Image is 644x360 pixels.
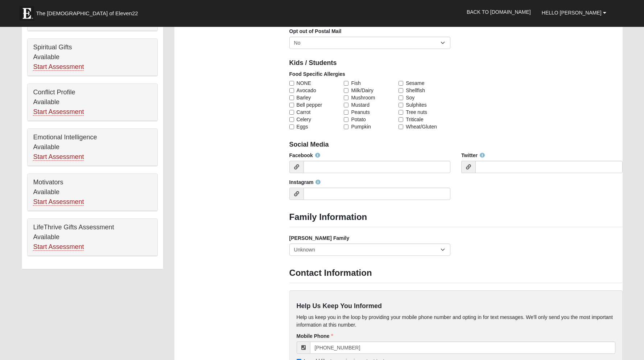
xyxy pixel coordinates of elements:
[399,81,403,86] input: Sesame
[406,101,427,109] span: Sulphites
[297,79,311,87] span: NONE
[289,103,294,107] input: Bell pepper
[289,70,345,78] label: Food Specific Allergies
[461,152,485,159] label: Twitter
[33,108,84,116] a: Start Assessment
[399,124,403,129] input: Wheat/Gluten
[28,84,157,121] div: Conflict Profile Available
[406,87,425,94] span: Shellfish
[20,6,34,21] img: Eleven22 logo
[33,243,84,251] a: Start Assessment
[289,179,321,186] label: Instagram
[536,4,612,22] a: Hello [PERSON_NAME]
[344,117,348,122] input: Potato
[461,3,536,21] a: Back to [DOMAIN_NAME]
[344,88,348,93] input: Milk/Dairy
[289,117,294,122] input: Celery
[406,116,424,123] span: Triticale
[344,110,348,115] input: Peanuts
[289,59,623,67] h4: Kids / Students
[399,95,403,100] input: Soy
[33,63,84,71] a: Start Assessment
[289,88,294,93] input: Avocado
[351,116,366,123] span: Potato
[16,3,161,21] a: The [DEMOGRAPHIC_DATA] of Eleven22
[297,101,322,109] span: Bell pepper
[399,117,403,122] input: Triticale
[289,212,623,222] h3: Family Information
[542,10,602,16] span: Hello [PERSON_NAME]
[28,39,157,76] div: Spiritual Gifts Available
[289,141,623,149] h4: Social Media
[344,103,348,107] input: Mustard
[406,79,424,87] span: Sesame
[289,234,350,242] label: [PERSON_NAME] Family
[297,109,311,116] span: Carrot
[289,95,294,100] input: Barley
[28,129,157,166] div: Emotional Intelligence Available
[297,123,308,130] span: Eggs
[406,94,414,101] span: Soy
[351,109,370,116] span: Peanuts
[351,87,373,94] span: Milk/Dairy
[351,123,371,130] span: Pumpkin
[289,81,294,86] input: NONE
[289,110,294,115] input: Carrot
[289,268,623,278] h3: Contact Information
[399,110,403,115] input: Tree nuts
[297,94,311,101] span: Barley
[28,174,157,211] div: Motivators Available
[297,332,333,340] label: Mobile Phone
[406,123,437,130] span: Wheat/Gluten
[399,103,403,107] input: Sulphites
[33,198,84,206] a: Start Assessment
[344,81,348,86] input: Fish
[351,94,375,101] span: Mushroom
[399,88,403,93] input: Shellfish
[289,124,294,129] input: Eggs
[344,124,348,129] input: Pumpkin
[297,116,311,123] span: Celery
[36,10,138,17] span: The [DEMOGRAPHIC_DATA] of Eleven22
[406,109,427,116] span: Tree nuts
[289,28,342,35] label: Opt out of Postal Mail
[289,152,320,159] label: Facebook
[297,87,316,94] span: Avocado
[297,314,615,329] p: Help us keep you in the loop by providing your mobile phone number and opting in for text message...
[351,101,370,109] span: Mustard
[344,95,348,100] input: Mushroom
[28,219,157,256] div: LifeThrive Gifts Assessment Available
[297,302,615,310] h4: Help Us Keep You Informed
[33,153,84,161] a: Start Assessment
[351,79,360,87] span: Fish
